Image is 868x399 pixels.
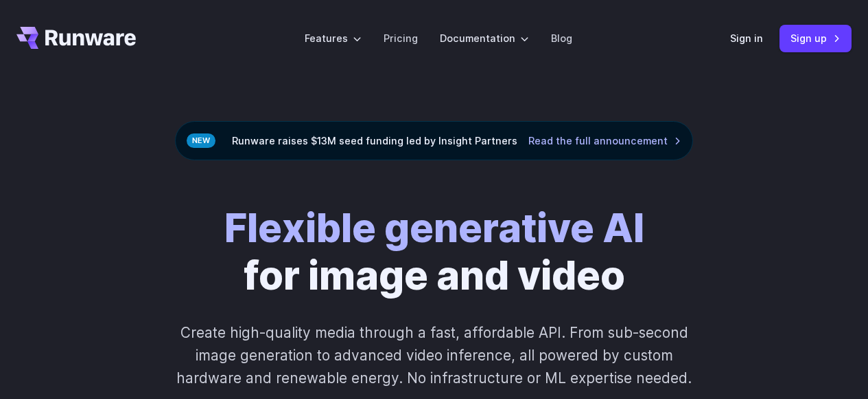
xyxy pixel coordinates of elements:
[440,30,529,46] label: Documentation
[167,321,701,390] p: Create high-quality media through a fast, affordable API. From sub-second image generation to adv...
[551,30,572,46] a: Blog
[16,27,136,49] a: Go to /
[730,30,763,46] a: Sign in
[779,25,852,52] a: Sign up
[224,204,644,252] strong: Flexible generative AI
[305,30,362,46] label: Features
[384,30,418,46] a: Pricing
[224,204,644,299] h1: for image and video
[528,133,681,149] a: Read the full announcement
[175,121,693,160] div: Runware raises $13M seed funding led by Insight Partners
